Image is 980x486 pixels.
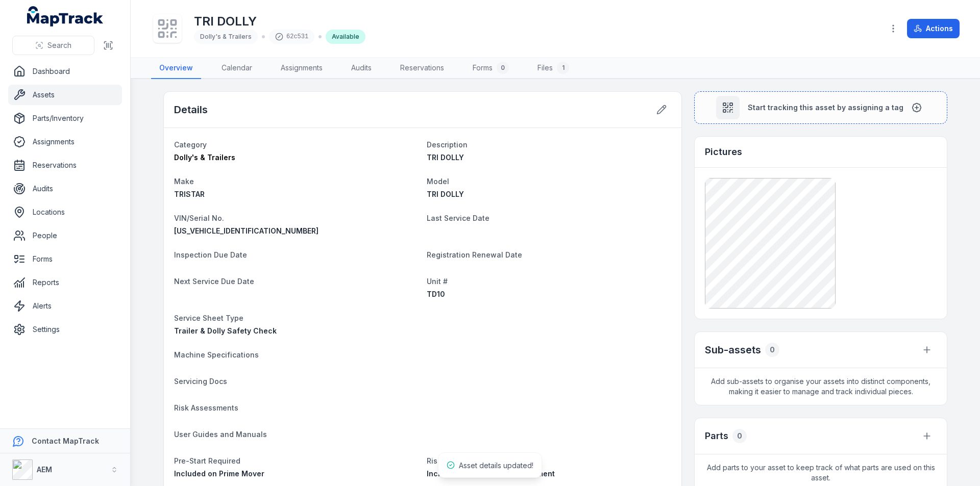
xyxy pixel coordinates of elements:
span: Included on Truck Risk Assessment [427,469,555,478]
span: Inspection Due Date [174,250,247,259]
a: People [8,225,122,246]
span: Risk Assessments [174,403,238,412]
span: [US_VEHICLE_IDENTIFICATION_NUMBER] [174,226,318,235]
span: VIN/Serial No. [174,214,224,222]
a: Reservations [8,155,122,175]
div: 62c531 [269,30,314,44]
a: Audits [343,58,380,79]
div: 1 [557,62,569,74]
span: Model [427,177,449,186]
div: Available [326,30,365,44]
span: Service Sheet Type [174,314,243,322]
h2: Sub-assets [705,343,761,357]
strong: Contact MapTrack [32,437,99,445]
span: Asset details updated! [459,461,533,470]
a: Calendar [213,58,260,79]
a: Reservations [392,58,452,79]
a: Reports [8,272,122,293]
span: Unit # [427,277,448,286]
a: Audits [8,178,122,199]
strong: AEM [37,465,52,474]
a: Settings [8,319,122,340]
div: 0 [497,62,509,74]
div: 0 [765,343,779,357]
a: Dashboard [8,61,122,82]
a: Assignments [273,58,331,79]
span: Machine Specifications [174,350,259,359]
h3: Parts [705,429,728,443]
span: Registration Renewal Date [427,250,522,259]
a: MapTrack [27,6,104,27]
span: Dolly's & Trailers [200,33,252,40]
span: Risk Assessment needed? [427,456,521,465]
span: Start tracking this asset by assigning a tag [748,103,903,113]
a: Locations [8,202,122,222]
span: TRI DOLLY [427,153,464,162]
a: Forms [8,249,122,269]
span: Last Service Date [427,214,489,222]
span: Search [47,40,71,50]
a: Parts/Inventory [8,108,122,129]
span: Included on Prime Mover [174,469,264,478]
button: Search [12,36,94,55]
span: Next Service Due Date [174,277,254,286]
span: Make [174,177,194,186]
span: TRI DOLLY [427,190,464,198]
h3: Pictures [705,145,742,159]
a: Assets [8,85,122,105]
span: Servicing Docs [174,377,227,386]
span: Trailer & Dolly Safety Check [174,326,277,335]
a: Overview [151,58,201,79]
span: TRISTAR [174,190,205,198]
span: Dolly's & Trailers [174,153,235,162]
span: Pre-Start Required [174,456,240,465]
a: Files1 [529,58,577,79]
a: Assignments [8,132,122,152]
button: Start tracking this asset by assigning a tag [694,91,947,124]
span: User Guides and Manuals [174,430,267,439]
span: Category [174,140,207,149]
span: Description [427,140,468,149]
a: Forms0 [464,58,517,79]
h1: TRI DOLLY [194,13,365,30]
h2: Details [174,103,208,117]
span: TD10 [427,290,445,298]
span: Add sub-assets to organise your assets into distinct components, making it easier to manage and t... [695,368,947,405]
div: 0 [732,429,747,443]
a: Alerts [8,296,122,316]
button: Actions [907,19,960,38]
